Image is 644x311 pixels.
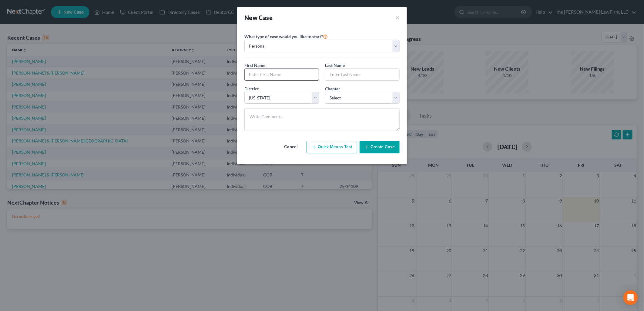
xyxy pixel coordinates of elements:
[277,141,304,153] button: Cancel
[360,141,400,153] button: Create Case
[307,141,357,153] button: Quick Means Test
[623,290,638,305] div: Open Intercom Messenger
[244,14,273,21] strong: New Case
[245,69,319,80] input: Enter First Name
[244,63,265,68] span: First Name
[395,13,400,22] button: ×
[244,86,259,91] span: District
[325,69,399,80] input: Enter Last Name
[325,63,345,68] span: Last Name
[325,86,340,91] span: Chapter
[244,33,328,40] label: What type of case would you like to start?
